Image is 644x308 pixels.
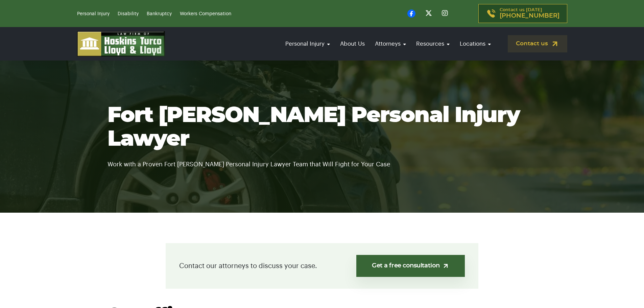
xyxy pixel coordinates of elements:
a: Contact us [DATE][PHONE_NUMBER] [478,4,567,23]
a: Workers Compensation [180,11,231,16]
a: Disability [118,11,139,16]
a: Personal Injury [282,34,333,53]
p: Contact us [DATE] [500,8,559,19]
a: Bankruptcy [147,11,172,16]
div: Contact our attorneys to discuss your case. [166,243,478,289]
a: Attorneys [372,34,409,53]
a: Resources [413,34,453,53]
a: About Us [337,34,368,53]
a: Locations [456,34,494,53]
a: Get a free consultation [356,255,465,277]
img: logo [77,31,165,56]
img: arrow-up-right-light.svg [442,262,449,269]
span: [PHONE_NUMBER] [500,13,559,19]
a: Personal Injury [77,11,110,16]
a: Contact us [508,35,567,52]
p: Work with a Proven Fort [PERSON_NAME] Personal Injury Lawyer Team that Will Fight for Your Case [108,151,537,169]
span: Fort [PERSON_NAME] Personal Injury Lawyer [108,105,520,150]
